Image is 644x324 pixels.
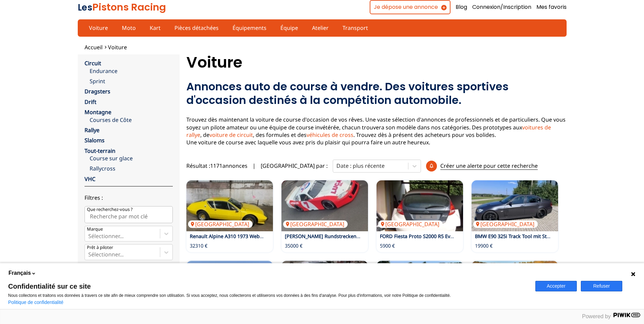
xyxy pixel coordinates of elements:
a: FORD Fiesta Proto S2000 R5 Evo PROJEKT[GEOGRAPHIC_DATA] [376,180,463,231]
button: Accepter [535,281,577,291]
a: voiture de circuit [209,131,253,139]
a: Blog [456,3,467,11]
img: BMW E90 325i Track Tool mit Straßenzulassung [472,180,558,231]
h1: Voiture [186,54,567,71]
a: LesPistons Racing [78,0,166,14]
span: Français [8,269,31,277]
a: Rallycross [90,165,173,172]
a: HOWE Rundstrecken VNRT V8 Racecar[GEOGRAPHIC_DATA] [281,180,368,231]
p: 32310 € [190,242,207,249]
p: [GEOGRAPHIC_DATA] [473,220,538,228]
a: Montagne [85,108,111,116]
a: BMW E90 325i Track Tool mit Straßenzulassung[GEOGRAPHIC_DATA] [472,180,558,231]
img: Opel Astra F GSi 16v C20XE-Motor (GRUPPE F - NC3) [376,261,463,312]
a: Ford Escort RS1600i Eichberg Gruppe A[GEOGRAPHIC_DATA] [472,261,558,312]
p: [GEOGRAPHIC_DATA] [188,220,253,228]
a: Atelier [308,22,333,34]
img: 996 gt3 [186,261,273,312]
a: Slaloms [85,137,105,144]
a: Pièces détachées [170,22,223,34]
a: Courses de Côte [90,116,173,124]
a: Dragsters [85,88,110,95]
span: Powered by [582,313,611,319]
p: Prêt à piloter [87,245,113,251]
span: Confidentialité sur ce site [8,283,527,290]
p: [GEOGRAPHIC_DATA] [283,220,348,228]
a: Moto [117,22,140,34]
a: Renault Alpine A310 1973 Weber Vergaser 85Tkm Matching[GEOGRAPHIC_DATA] [186,180,273,231]
a: Rallye [85,126,99,134]
p: Créer une alerte pour cette recherche [440,162,538,170]
a: véhicules de cross [307,131,353,139]
span: | [253,162,256,169]
a: Endurance [90,67,173,75]
p: Filtres : [85,194,173,201]
a: Tout-terrain [85,147,115,155]
a: Connexion/Inscription [472,3,531,11]
p: Marque [87,226,103,232]
h2: Annonces auto de course à vendre. Des voitures sportives d'occasion destinés à la compétition aut... [186,80,567,107]
a: Équipe [276,22,302,34]
span: Résultat : 1171 annonces [186,162,247,169]
input: MarqueSélectionner... [88,233,90,239]
a: Circuit [85,59,101,67]
a: [PERSON_NAME] Rundstrecken VNRT V8 Racecar [285,233,397,239]
a: Renault Alpine A310 1973 Weber Vergaser 85Tkm Matching [190,233,326,239]
a: Transport [338,22,372,34]
a: Kart [145,22,165,34]
p: 5900 € [380,242,395,249]
p: [GEOGRAPHIC_DATA] par : [261,162,328,169]
input: Prêt à piloterSélectionner... [88,251,90,257]
input: Que recherchez-vous ? [85,206,173,223]
a: FORD Fiesta Proto S2000 R5 Evo PROJEKT [380,233,474,239]
img: HOWE Rundstrecken VNRT V8 Racecar [281,180,368,231]
p: [GEOGRAPHIC_DATA] [378,220,443,228]
a: Course sur glace [90,155,173,162]
a: Voiture [85,22,112,34]
a: Politique de confidentialité [8,300,63,305]
a: Accueil [85,43,103,51]
a: Sprint [90,77,173,85]
a: BMW E90 325i Track Tool mit Straßenzulassung [475,233,584,239]
img: Renault Alpine A310 1973 Weber Vergaser 85Tkm Matching [186,180,273,231]
a: VHC [85,175,95,183]
a: Équipements [228,22,271,34]
p: Trouvez dès maintenant la voiture de course d'occasion de vos rêves. Une vaste sélection d'annonc... [186,116,567,146]
span: Les [78,1,92,14]
p: 35000 € [285,242,302,249]
img: FORD Fiesta Proto S2000 R5 Evo PROJEKT [376,180,463,231]
a: voitures de rallye [186,124,551,139]
img: Ford Escort RS1600i Eichberg Gruppe A [472,261,558,312]
a: Porsche 944 S2[GEOGRAPHIC_DATA] [281,261,368,312]
img: Porsche 944 S2 [281,261,368,312]
a: 996 gt3[GEOGRAPHIC_DATA] [186,261,273,312]
p: Que recherchez-vous ? [87,206,133,213]
a: Mes favoris [536,3,567,11]
a: Drift [85,98,96,106]
p: Nous collectons et traitons vos données à travers ce site afin de mieux comprendre son utilisatio... [8,293,527,298]
p: 19900 € [475,242,493,249]
a: Voiture [108,43,127,51]
button: Refuser [581,281,622,291]
a: Opel Astra F GSi 16v C20XE-Motor (GRUPPE F - NC3)[GEOGRAPHIC_DATA] [376,261,463,312]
